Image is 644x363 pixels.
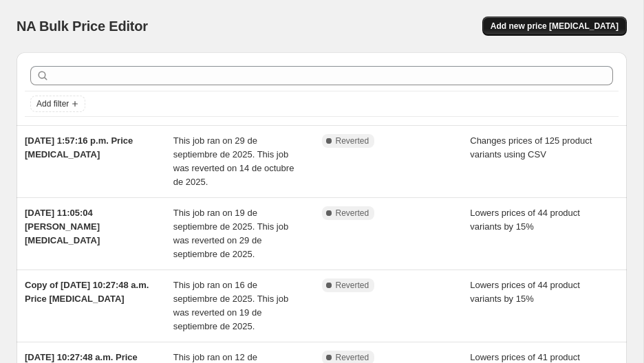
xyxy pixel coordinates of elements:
[30,96,85,112] button: Add filter
[482,16,627,36] button: Add new price [MEDICAL_DATA]
[336,280,369,291] span: Reverted
[173,280,288,331] span: This job ran on 16 de septiembre de 2025. This job was reverted on 19 de septiembre de 2025.
[336,208,369,219] span: Reverted
[25,135,133,159] span: [DATE] 1:57:16 p.m. Price [MEDICAL_DATA]
[25,208,100,245] span: [DATE] 11:05:04 [PERSON_NAME] [MEDICAL_DATA]
[25,280,149,304] span: Copy of [DATE] 10:27:48 a.m. Price [MEDICAL_DATA]
[36,98,69,109] span: Add filter
[470,135,592,159] span: Changes prices of 125 product variants using CSV
[173,208,288,259] span: This job ran on 19 de septiembre de 2025. This job was reverted on 29 de septiembre de 2025.
[17,19,148,34] span: NA Bulk Price Editor
[173,135,294,187] span: This job ran on 29 de septiembre de 2025. This job was reverted on 14 de octubre de 2025.
[470,208,580,232] span: Lowers prices of 44 product variants by 15%
[470,280,580,304] span: Lowers prices of 44 product variants by 15%
[336,352,369,363] span: Reverted
[491,21,619,32] span: Add new price [MEDICAL_DATA]
[336,135,369,146] span: Reverted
